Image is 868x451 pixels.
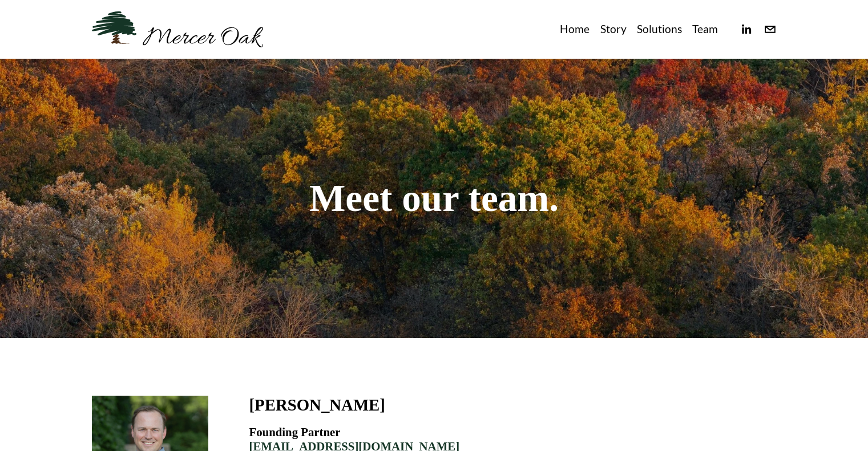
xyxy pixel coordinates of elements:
a: Story [600,20,627,39]
a: Solutions [637,20,682,39]
h1: Meet our team. [92,178,777,218]
h3: [PERSON_NAME] [249,396,385,414]
a: info@merceroaklaw.com [764,23,777,36]
a: Team [692,20,718,39]
a: linkedin-unauth [740,23,753,36]
a: Home [560,20,590,39]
